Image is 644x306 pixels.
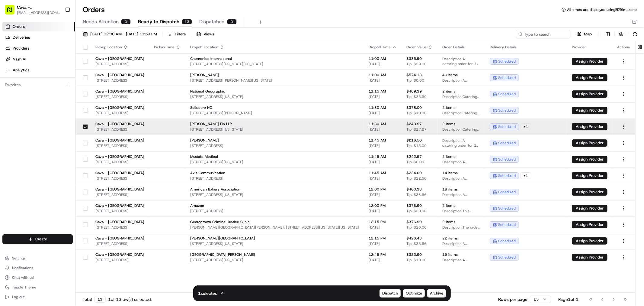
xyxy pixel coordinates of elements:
div: We're available if you need us! [27,64,83,69]
span: [PERSON_NAME][GEOGRAPHIC_DATA] [190,236,359,241]
button: Assign Provider [572,221,607,228]
span: $574.18 [406,73,422,77]
div: 1 of 13 row(s) selected. [108,296,152,302]
div: Dropoff Location [190,45,359,50]
span: [STREET_ADDRESS][US_STATE] [190,241,359,246]
span: $242.57 [406,154,422,159]
span: [DATE] [369,225,397,230]
button: [DATE] 12:00 AM - [DATE] 11:59 PM [80,30,160,38]
span: Tip: $22.50 [406,176,427,181]
a: Deliveries [2,33,75,42]
span: Settings [12,256,26,261]
span: [STREET_ADDRESS][US_STATE] [190,192,359,197]
button: Assign Provider [572,123,607,130]
div: Start new chat [27,58,99,64]
div: 0 [227,19,237,24]
span: Map [584,31,592,37]
span: Tip: $29.00 [406,62,427,67]
span: $376.90 [406,220,422,224]
button: Start new chat [103,60,110,67]
span: Chat with us! [12,275,34,280]
a: Nash AI [2,54,75,64]
span: Description: A catering order for 16 people, including a Group Bowl Bar with grilled chicken, var... [442,192,480,197]
button: Filters [165,30,188,38]
span: 11:45 AM [369,154,397,159]
span: Description: Catering order for 20 people including two Group Bowl Bars with grilled chicken, saf... [442,111,480,116]
span: Create [35,236,47,242]
span: $426.43 [406,236,422,241]
span: Cava - [GEOGRAPHIC_DATA] [95,252,144,257]
span: $322.50 [406,252,422,257]
span: Axis Communication [190,171,359,175]
span: [STREET_ADDRESS][US_STATE][US_STATE] [190,62,359,67]
span: Description: Catering order with Group Bowl Bars including Grilled Chicken and Falafel options fo... [442,94,480,99]
span: [STREET_ADDRESS] [95,209,144,213]
div: Provider [572,45,607,50]
span: American Bakers Association [190,187,359,192]
a: 📗Knowledge Base [4,133,49,144]
span: API Documentation [57,135,97,141]
img: 1736555255976-a54dd68f-1ca7-489b-9aae-adbdc363a1c4 [12,110,17,115]
span: [STREET_ADDRESS] [190,209,359,213]
span: 11:00 AM [369,56,397,61]
span: Tip: $20.00 [406,209,427,213]
span: Tip: $0.00 [406,78,424,83]
button: Assign Provider [572,107,607,114]
div: Favorites [2,80,73,90]
button: Dispatch [380,289,401,298]
span: 12:15 PM [369,236,397,241]
div: Order Details [442,45,480,50]
button: Toggle Theme [2,283,73,291]
span: Toggle Theme [12,285,36,290]
span: scheduled [498,108,516,113]
span: [DATE] [53,94,65,99]
span: scheduled [498,124,516,129]
span: Cava - [GEOGRAPHIC_DATA] [95,187,144,192]
span: Tip: $35.56 [406,241,427,246]
span: [PERSON_NAME][GEOGRAPHIC_DATA][PERSON_NAME], [STREET_ADDRESS][US_STATE][US_STATE] [190,225,359,230]
span: [DATE] [369,160,397,164]
span: [STREET_ADDRESS] [95,111,144,116]
span: scheduled [498,190,516,194]
span: Tip: $20.00 [406,225,427,230]
span: [STREET_ADDRESS][US_STATE] [190,258,359,262]
span: Description: A catering order for 22 people, including a Group Bowl Bar with various toppings and... [442,241,480,246]
span: 12:45 PM [369,252,397,257]
div: 13 [182,19,192,24]
span: Cava Alexandria [19,94,48,99]
span: $378.00 [406,105,422,110]
span: [EMAIL_ADDRESS][DOMAIN_NAME] [17,10,60,15]
span: Orders [13,24,25,29]
span: Log out [12,295,24,299]
span: [STREET_ADDRESS][PERSON_NAME][US_STATE] [190,78,359,83]
div: 📗 [6,136,11,141]
span: [DATE] [369,78,397,83]
span: [STREET_ADDRESS] [95,78,144,83]
span: [STREET_ADDRESS] [95,94,144,99]
span: 18 items [442,187,480,192]
span: [STREET_ADDRESS] [95,225,144,230]
span: Optimize [406,291,422,296]
span: [DATE] [369,111,397,116]
span: 11:30 AM [369,122,397,126]
span: $469.39 [406,89,422,94]
span: Archive [430,291,443,296]
span: Tip: $33.66 [406,192,427,197]
span: [DATE] [369,127,397,132]
span: [STREET_ADDRESS] [95,143,144,148]
input: Clear [16,39,100,45]
button: Assign Provider [572,90,607,98]
span: scheduled [498,92,516,96]
span: Description: This catering order includes two group bowl bars (Grilled Chicken and Falafel) with ... [442,209,480,213]
span: 12:00 PM [369,187,397,192]
span: Nash AI [13,57,26,62]
span: 2 items [442,220,480,224]
button: Assign Provider [572,156,607,163]
span: Amazon [190,203,359,208]
div: Dropoff Time [369,45,397,50]
span: All times are displayed using EDT timezone [567,7,637,12]
span: Cava - [GEOGRAPHIC_DATA] [95,105,144,110]
span: $216.50 [406,138,422,143]
p: 1 selected [198,290,217,296]
span: Tip: $35.90 [406,94,427,99]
